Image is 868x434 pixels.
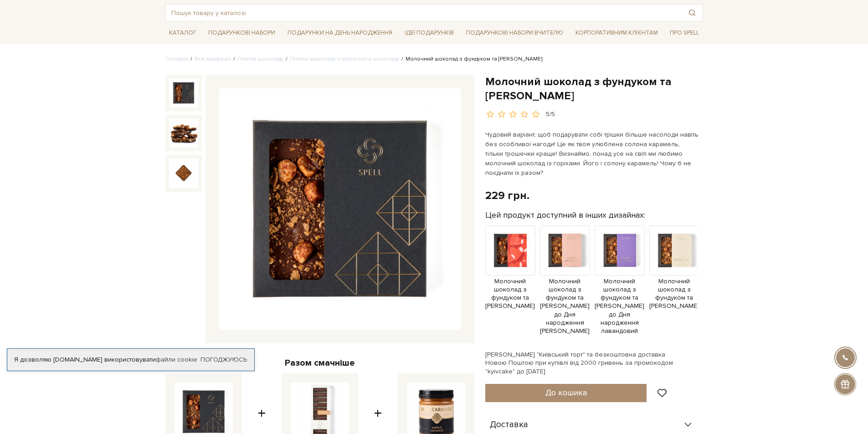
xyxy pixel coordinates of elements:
[595,277,645,335] span: Молочний шоколад з фундуком та [PERSON_NAME] до Дня народження лавандовий
[485,210,645,220] label: Цей продукт доступний в інших дизайнах:
[401,26,457,40] a: Ідеї подарунків
[485,246,535,310] a: Молочний шоколад з фундуком та [PERSON_NAME]
[156,356,197,363] a: файли cookie
[219,88,461,330] img: Молочний шоколад з фундуком та солоною карамеллю
[169,78,198,107] img: Молочний шоколад з фундуком та солоною карамеллю
[595,246,645,335] a: Молочний шоколад з фундуком та [PERSON_NAME] до Дня народження лавандовий
[682,5,703,21] button: Пошук товару у каталозі
[540,225,590,276] img: Продукт
[485,130,699,178] p: Чудовий варіант, щоб подарувати собі трішки більше насолоди навіть без особливої нагоди! Це як тв...
[205,26,279,40] a: Подарункові набори
[546,110,555,119] div: 5/5
[485,351,703,376] div: [PERSON_NAME] "Київський торт" та безкоштовна доставка Новою Поштою при купівлі від 2000 гривень ...
[169,118,198,148] img: Молочний шоколад з фундуком та солоною карамеллю
[540,246,590,335] a: Молочний шоколад з фундуком та [PERSON_NAME] до Дня народження [PERSON_NAME]
[165,357,474,369] div: Разом смачніше
[540,277,590,335] span: Молочний шоколад з фундуком та [PERSON_NAME] до Дня народження [PERSON_NAME]
[169,158,198,188] img: Молочний шоколад з фундуком та солоною карамеллю
[572,26,662,40] a: Корпоративним клієнтам
[595,225,645,276] img: Продукт
[284,26,396,40] a: Подарунки на День народження
[649,277,699,311] span: Молочний шоколад з фундуком та [PERSON_NAME]
[666,26,703,40] a: Про Spell
[290,56,399,62] a: Плитки шоколаду з молочного шоколаду
[195,56,231,62] a: Вся продукція
[485,384,647,402] button: До кошика
[166,5,682,21] input: Пошук товару у каталозі
[165,26,200,40] a: Каталог
[490,421,528,429] span: Доставка
[237,56,283,62] a: Плитки шоколаду
[399,55,542,63] li: Молочний шоколад з фундуком та [PERSON_NAME]
[200,356,247,364] a: Погоджуюсь
[7,356,254,364] div: Я дозволяю [DOMAIN_NAME] використовувати
[649,246,699,310] a: Молочний шоколад з фундуком та [PERSON_NAME]
[485,277,535,311] span: Молочний шоколад з фундуком та [PERSON_NAME]
[649,225,699,276] img: Продукт
[485,225,535,276] img: Продукт
[485,75,703,103] h1: Молочний шоколад з фундуком та [PERSON_NAME]
[462,25,567,41] a: Подарункові набори Вчителю
[485,189,529,203] div: 229 грн.
[545,388,587,398] span: До кошика
[165,56,188,62] a: Головна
